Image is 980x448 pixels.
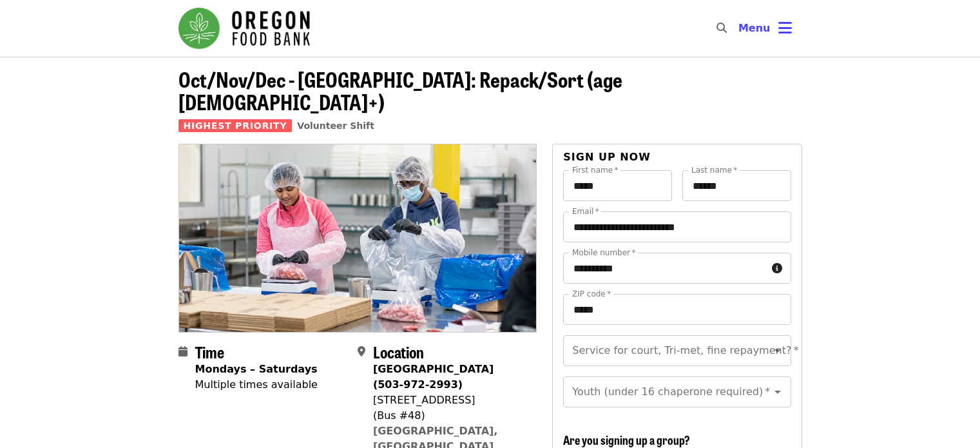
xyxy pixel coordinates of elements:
i: circle-info icon [772,262,782,275]
strong: [GEOGRAPHIC_DATA] (503-972-2993) [373,363,494,391]
span: Time [195,340,224,363]
label: Last name [691,166,737,174]
i: bars icon [778,19,792,37]
input: Last name [682,170,791,201]
i: search icon [716,22,727,34]
button: Open [769,342,787,360]
strong: Mondays – Saturdays [195,363,318,375]
button: Toggle account menu [728,13,802,44]
input: First name [563,170,672,201]
label: ZIP code [572,290,611,298]
span: Highest Priority [178,119,293,132]
span: Location [373,340,424,363]
label: Email [572,208,599,215]
span: Oct/Nov/Dec - [GEOGRAPHIC_DATA]: Repack/Sort (age [DEMOGRAPHIC_DATA]+) [178,64,622,117]
img: Oregon Food Bank - Home [178,8,310,49]
label: First name [572,166,619,174]
input: ZIP code [563,294,791,325]
a: Volunteer Shift [297,121,374,131]
div: [STREET_ADDRESS] [373,393,526,408]
div: (Bus #48) [373,408,526,424]
input: Mobile number [563,253,766,284]
span: Menu [738,22,771,34]
input: Email [563,211,791,242]
i: calendar icon [178,346,187,358]
span: Are you signing up a group? [563,431,690,448]
input: Search [735,13,745,44]
span: Sign up now [563,151,651,163]
div: Multiple times available [195,377,318,393]
label: Mobile number [572,249,635,257]
i: map-marker-alt icon [358,346,365,358]
img: Oct/Nov/Dec - Beaverton: Repack/Sort (age 10+) organized by Oregon Food Bank [179,144,537,331]
button: Open [769,383,787,401]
